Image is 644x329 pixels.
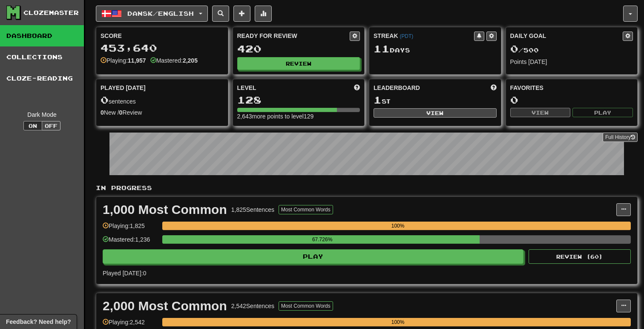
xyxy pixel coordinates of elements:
strong: 11,957 [128,57,146,64]
button: View [510,108,571,117]
div: Mastered: [150,56,198,65]
div: Points [DATE] [510,58,633,66]
button: Add sentence to collection [233,6,250,22]
span: 0 [510,43,518,55]
button: Play [103,249,523,264]
div: 420 [237,43,360,54]
div: 2,000 Most Common [103,300,227,312]
div: Favorites [510,84,633,92]
strong: 0 [119,109,123,116]
div: Score [101,32,224,40]
span: Played [DATE] [101,84,146,92]
span: Leaderboard [374,84,420,92]
span: Played [DATE]: 0 [103,270,146,277]
button: Most Common Words [279,205,333,214]
div: Mastered: 1,236 [103,235,158,249]
div: Ready for Review [237,32,350,40]
span: 11 [374,43,390,55]
div: Dark Mode [6,110,78,119]
div: 1,825 Sentences [231,205,274,214]
p: In Progress [96,184,638,192]
div: 100% [165,222,631,230]
div: 453,640 [101,43,224,53]
div: 2,643 more points to level 129 [237,112,360,121]
strong: 2,205 [183,57,198,64]
div: st [374,95,497,106]
div: 100% [165,318,631,326]
a: (PDT) [400,33,413,39]
div: Streak [374,32,474,40]
div: 128 [237,95,360,105]
span: This week in points, UTC [491,84,497,92]
span: 0 [101,94,109,106]
button: Review (60) [529,249,631,264]
span: Score more points to level up [354,84,360,92]
div: Clozemaster [23,9,79,17]
div: 0 [510,95,633,105]
button: Off [42,121,60,130]
a: Full History [603,133,638,142]
div: 2,542 Sentences [231,302,274,310]
button: On [23,121,42,130]
button: Dansk/English [96,6,208,22]
div: Playing: [101,56,146,65]
div: 67.726% [165,235,480,244]
div: Daily Goal [510,32,623,41]
span: Dansk / English [127,10,194,17]
span: Level [237,84,256,92]
div: Playing: 1,825 [103,222,158,236]
button: More stats [255,6,272,22]
span: / 500 [510,46,539,54]
div: Day s [374,43,497,55]
div: sentences [101,95,224,106]
button: View [374,108,497,118]
div: 1,000 Most Common [103,203,227,216]
button: Search sentences [212,6,229,22]
button: Review [237,57,360,70]
button: Play [572,108,633,117]
div: New / Review [101,108,224,117]
strong: 0 [101,109,104,116]
span: Open feedback widget [6,317,71,326]
button: Most Common Words [279,301,333,311]
span: 1 [374,94,382,106]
